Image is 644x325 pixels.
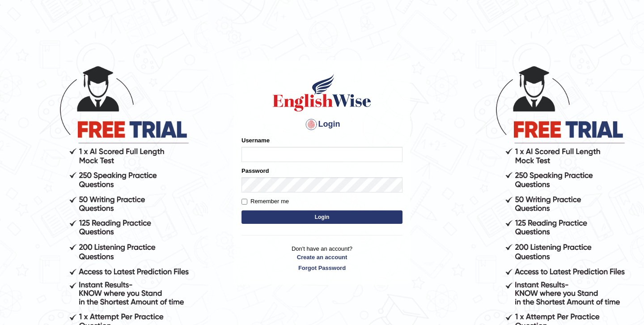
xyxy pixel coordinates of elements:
label: Remember me [241,197,289,206]
input: Remember me [241,199,247,205]
label: Password [241,167,269,175]
h4: Login [241,117,402,132]
button: Login [241,210,402,224]
label: Username [241,136,270,145]
img: Logo of English Wise sign in for intelligent practice with AI [271,73,373,113]
a: Forgot Password [241,264,402,272]
p: Don't have an account? [241,244,402,272]
a: Create an account [241,253,402,261]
